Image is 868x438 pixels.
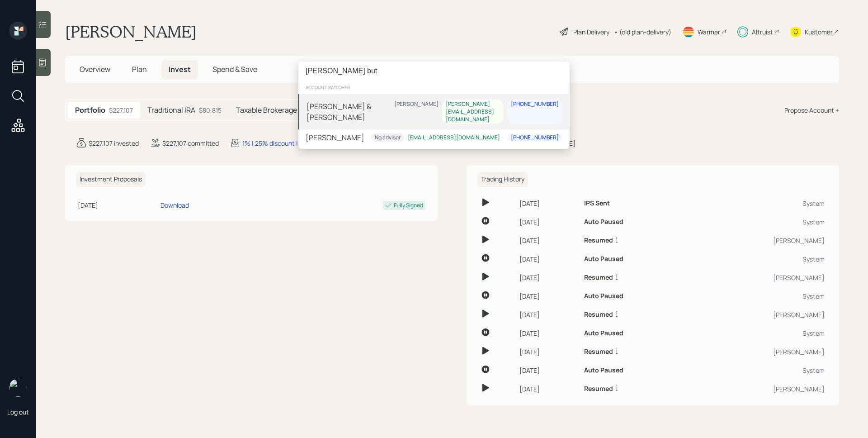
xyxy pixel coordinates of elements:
[394,100,439,108] div: [PERSON_NAME]
[408,133,500,141] div: [EMAIL_ADDRESS][DOMAIN_NAME]
[511,133,559,141] div: [PHONE_NUMBER]
[307,101,391,123] div: [PERSON_NAME] & [PERSON_NAME]
[306,132,364,143] div: [PERSON_NAME]
[298,62,570,81] input: Type a command or search…
[375,133,401,141] div: No advisor
[446,100,500,123] div: [PERSON_NAME][EMAIL_ADDRESS][DOMAIN_NAME]
[511,100,559,108] div: [PHONE_NUMBER]
[298,81,570,94] div: account switcher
